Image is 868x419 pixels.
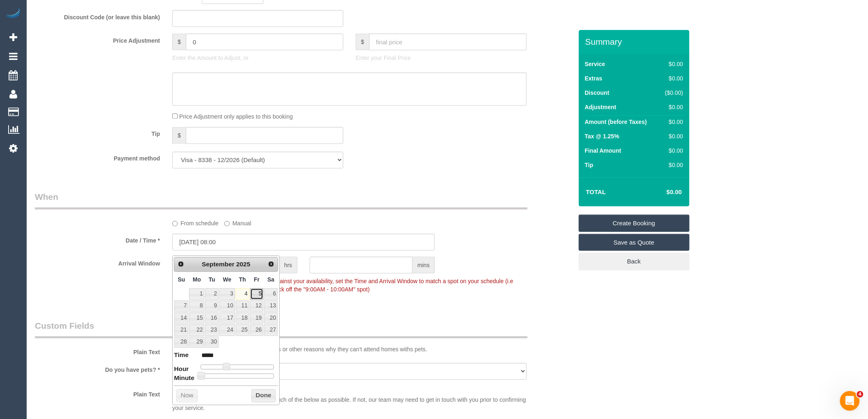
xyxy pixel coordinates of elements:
div: $0.00 [662,132,683,140]
span: Next [268,261,274,268]
label: Price Adjustment [29,34,166,45]
a: 17 [219,313,235,324]
dt: Hour [174,365,189,375]
div: $0.00 [662,103,683,111]
input: Manual [224,221,230,227]
span: $ [172,34,186,50]
a: 25 [236,325,249,336]
label: Discount Code (or leave this blank) [29,10,166,21]
span: $ [356,34,369,50]
span: Sunday [178,277,185,283]
a: 13 [264,301,278,312]
label: Manual [224,217,251,228]
label: Tax @ 1.25% [585,132,619,140]
p: Enter the Amount to Adjust, or [172,54,343,62]
a: Create Booking [579,215,690,232]
label: Date / Time * [29,234,166,245]
dt: Time [174,351,189,361]
a: 30 [205,337,218,348]
span: Saturday [267,277,274,283]
a: 18 [236,313,249,324]
a: 29 [189,337,204,348]
legend: When [35,191,528,210]
a: 9 [205,301,218,312]
div: $0.00 [662,74,683,82]
a: 23 [205,325,218,336]
button: Now [176,389,197,403]
a: 16 [205,313,218,324]
label: Extras [585,74,603,82]
a: 7 [174,301,188,312]
input: DD/MM/YYYY HH:MM [172,234,435,251]
span: Monday [193,277,201,283]
div: ($0.00) [662,89,683,97]
label: Amount (before Taxes) [585,118,647,126]
label: Arrival Window [29,257,166,268]
label: Service [585,60,605,68]
label: Plain Text [29,388,166,399]
input: From schedule [172,221,178,227]
label: Do you have pets? * [29,363,166,374]
label: Tip [29,127,166,138]
a: 15 [189,313,204,324]
a: 11 [236,301,249,312]
a: Back [579,253,690,270]
a: 19 [250,313,263,324]
p: Some of our cleaning teams have allergies or other reasons why they can't attend homes withs pets. [172,346,527,354]
a: 27 [264,325,278,336]
label: Plain Text [29,346,166,357]
iframe: Intercom live chat [840,391,860,411]
a: 1 [189,288,204,300]
span: Price Adjustment only applies to this booking [179,114,293,120]
div: $0.00 [662,118,683,126]
a: 26 [250,325,263,336]
span: $ [172,127,186,144]
a: 4 [236,288,249,300]
span: To make this booking count against your availability, set the Time and Arrival Window to match a ... [172,278,513,293]
a: 12 [250,301,263,312]
a: Next [265,259,277,270]
span: 4 [857,391,863,398]
a: 24 [219,325,235,336]
span: mins [413,257,435,274]
button: Done [251,389,276,403]
label: Discount [585,89,610,97]
span: 2025 [236,261,250,268]
a: 2 [205,288,218,300]
span: Tuesday [209,277,215,283]
a: 3 [219,288,235,300]
input: final price [369,34,527,50]
a: 21 [174,325,188,336]
span: Wednesday [223,277,232,283]
div: $0.00 [662,161,683,169]
p: Enter your Final Price [356,54,527,62]
a: 5 [250,288,263,300]
a: 10 [219,301,235,312]
label: Tip [585,161,594,169]
a: 6 [264,288,278,300]
h3: Summary [585,37,685,46]
label: Final Amount [585,147,621,155]
img: Automaid Logo [5,8,21,20]
h4: $0.00 [642,189,682,196]
a: 20 [264,313,278,324]
a: 22 [189,325,204,336]
dt: Minute [174,374,194,384]
a: 8 [189,301,204,312]
span: September [202,261,235,268]
p: If you have time, please let us know as much of the below as possible. If not, our team may need ... [172,388,527,412]
strong: Total [586,188,606,195]
label: From schedule [172,217,219,228]
span: Thursday [239,277,246,283]
div: $0.00 [662,60,683,68]
div: $0.00 [662,147,683,155]
span: hrs [279,257,297,274]
span: Prev [178,261,184,268]
label: Payment method [29,152,166,163]
label: Adjustment [585,103,617,111]
a: 28 [174,337,188,348]
a: Prev [175,259,187,270]
legend: Custom Fields [35,320,528,339]
a: Save as Quote [579,234,690,251]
